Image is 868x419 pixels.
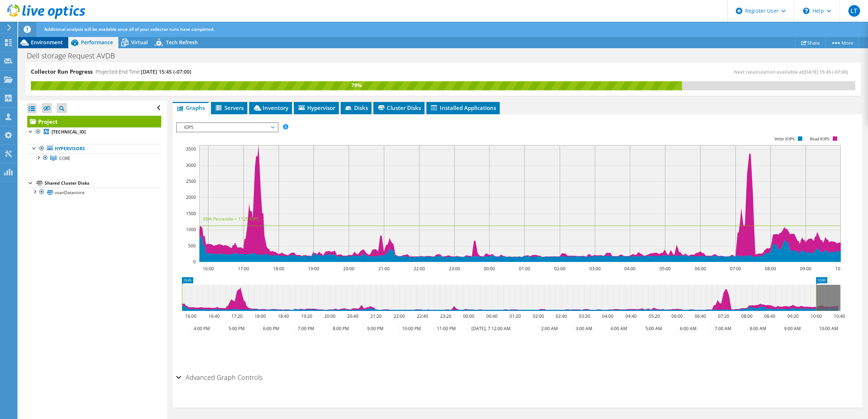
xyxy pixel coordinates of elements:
[532,313,544,319] text: 02:00
[344,104,368,111] span: Disks
[694,266,706,272] text: 06:00
[377,104,421,111] span: Cluster Disks
[624,266,635,272] text: 04:00
[186,226,196,233] text: 1000
[185,313,196,319] text: 16:00
[555,313,567,319] text: 02:40
[370,313,381,319] text: 21:20
[803,69,848,75] span: [DATE] 15:45 (-07:00)
[203,216,259,222] text: 95th Percentile = 1125 IOPS
[509,313,520,319] text: 01:20
[27,116,161,127] a: Project
[176,104,205,111] span: Graphs
[825,37,859,48] a: More
[602,313,613,319] text: 04:00
[835,266,846,272] text: 10:00
[648,313,660,319] text: 05:20
[186,162,196,168] text: 3000
[186,210,196,217] text: 1500
[324,313,335,319] text: 20:00
[347,313,358,319] text: 20:40
[186,146,196,152] text: 3500
[31,39,63,46] span: Environment
[81,39,113,46] span: Performance
[810,136,830,141] text: Read IOPS
[273,266,284,272] text: 18:00
[463,313,474,319] text: 00:00
[253,104,288,111] span: Inventory
[734,69,852,75] span: Next recalculation available at
[31,81,682,89] div: 79%
[176,370,263,385] h2: Advanced Graph Controls
[238,266,249,272] text: 17:00
[430,104,496,111] span: Installed Applications
[519,266,530,272] text: 01:00
[718,313,729,319] text: 07:20
[764,266,776,272] text: 08:00
[694,313,706,319] text: 06:40
[27,144,161,153] a: Hypervisors
[554,266,565,272] text: 02:00
[741,313,752,319] text: 08:00
[848,5,860,17] span: LT
[254,313,265,319] text: 18:00
[27,127,161,137] a: [TECHNICAL_ID]
[24,52,126,60] h1: Dell storage Request AVDB
[141,68,191,75] span: [DATE] 15:45 (-07:00)
[393,313,405,319] text: 22:00
[27,153,161,163] a: CORE
[308,266,319,272] text: 19:00
[297,104,335,111] span: Hypervisor
[27,188,161,197] a: vsanDatastore
[186,178,196,184] text: 2500
[625,313,636,319] text: 04:40
[231,313,242,319] text: 17:20
[795,37,826,48] a: Share
[730,266,741,272] text: 07:00
[417,313,428,319] text: 22:40
[59,155,70,161] span: CORE
[166,39,198,46] span: Tech Refresh
[52,129,86,135] b: [TECHNICAL_ID]
[774,136,795,141] text: Write IOPS
[215,104,244,111] span: Servers
[764,313,775,319] text: 08:40
[378,266,389,272] text: 21:00
[579,313,590,319] text: 03:20
[589,266,600,272] text: 03:00
[208,313,219,319] text: 16:40
[671,313,682,319] text: 06:00
[787,313,798,319] text: 09:20
[483,266,495,272] text: 00:00
[440,313,451,319] text: 23:20
[486,313,497,319] text: 00:40
[131,39,148,46] span: Virtual
[800,266,811,272] text: 09:00
[413,266,425,272] text: 22:00
[188,243,196,249] text: 500
[659,266,670,272] text: 05:00
[810,313,822,319] text: 10:00
[202,266,214,272] text: 16:00
[301,313,312,319] text: 19:20
[833,313,845,319] text: 10:40
[277,313,289,319] text: 18:40
[343,266,354,272] text: 20:00
[803,8,810,14] svg: \n
[186,194,196,200] text: 2000
[449,266,460,272] text: 23:00
[96,68,191,76] h4: Projected End Time:
[193,259,196,265] text: 0
[181,123,274,132] span: IOPS
[45,179,161,188] div: Shared Cluster Disks
[44,26,214,32] span: Additional analysis will be available once all of your collector runs have completed.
